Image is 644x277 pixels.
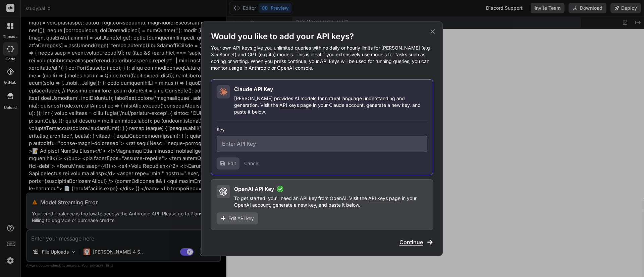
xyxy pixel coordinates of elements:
[217,157,239,169] button: Edit
[211,31,433,42] h1: Would you like to add your API keys?
[217,136,427,152] input: Enter API Key
[228,160,236,167] span: Edit
[279,102,312,108] span: API keys page
[211,45,433,71] p: Your own API keys give you unlimited queries with no daily or hourly limits for [PERSON_NAME] (e....
[234,195,427,208] p: To get started, you'll need an API key from OpenAI. Visit the in your OpenAI account, generate a ...
[234,85,273,93] h2: Claude API Key
[228,215,254,222] span: Edit API key
[217,126,427,133] h3: Key
[399,238,423,246] span: Continue
[368,195,400,201] span: API keys page
[234,95,427,115] p: [PERSON_NAME] provides AI models for natural language understanding and generation. Visit the in ...
[244,160,259,167] button: Cancel
[234,185,274,193] h2: OpenAI API Key
[399,238,433,246] button: Continue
